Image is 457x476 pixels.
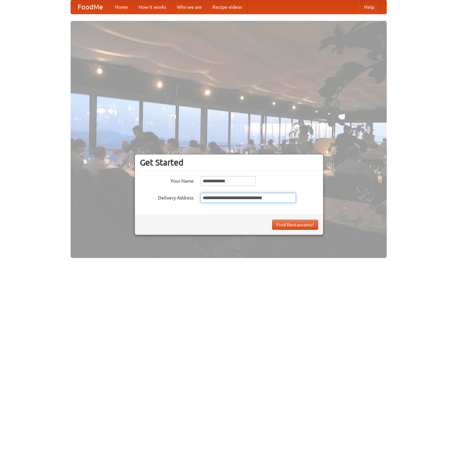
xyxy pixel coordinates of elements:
label: Delivery Address [140,193,194,201]
a: FoodMe [71,0,110,14]
a: How it works [133,0,172,14]
h3: Get Started [140,157,318,168]
a: Help [359,0,380,14]
a: Who we are [172,0,207,14]
button: Find Restaurants! [272,220,318,230]
a: Home [110,0,133,14]
label: Your Name [140,176,194,184]
a: Recipe videos [207,0,247,14]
